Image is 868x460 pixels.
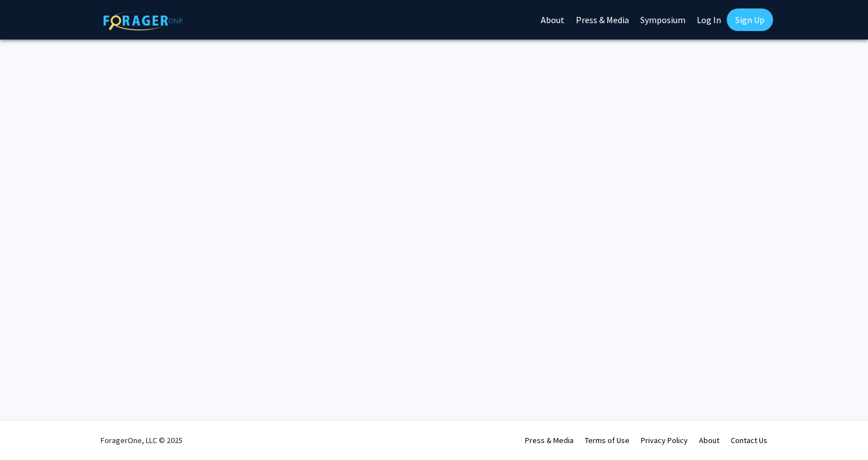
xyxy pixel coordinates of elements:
[699,435,719,445] a: About
[641,435,688,445] a: Privacy Policy
[585,435,630,445] a: Terms of Use
[731,435,767,445] a: Contact Us
[727,8,773,31] a: Sign Up
[525,435,574,445] a: Press & Media
[103,11,183,30] img: ForagerOne Logo
[101,420,183,460] div: ForagerOne, LLC © 2025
